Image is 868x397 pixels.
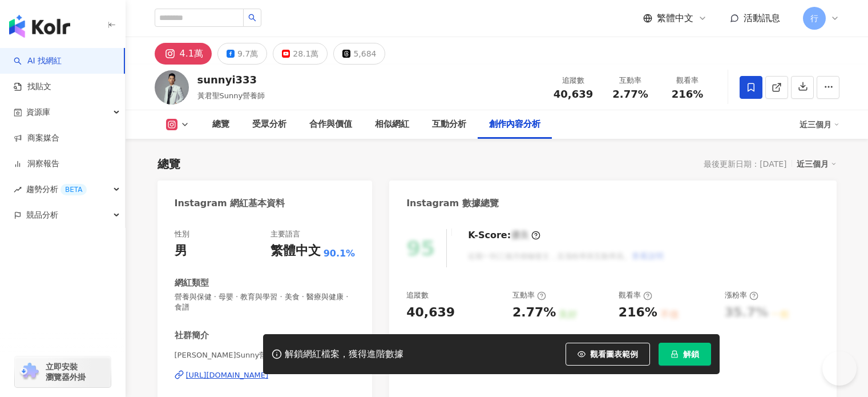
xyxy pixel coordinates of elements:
div: Instagram 數據總覽 [406,197,499,210]
span: 立即安裝 瀏覽器外掛 [46,362,86,382]
div: 主要語言 [271,229,300,239]
a: 找貼文 [14,81,51,93]
div: 繁體中文 [271,242,321,260]
div: 4.1萬 [180,46,203,62]
span: 黃君聖Sunny營養師 [197,91,265,100]
div: BETA [60,184,87,195]
div: 總覽 [158,156,180,172]
div: 近三個月 [797,157,837,171]
div: 5,684 [353,46,376,62]
img: chrome extension [18,363,41,381]
div: 性別 [175,229,189,239]
div: 216% [619,304,657,322]
span: 繁體中文 [657,12,693,25]
div: 受眾分析 [252,118,286,131]
img: logo [9,15,70,38]
div: K-Score : [468,229,540,242]
div: 2.77% [512,304,556,322]
div: 最後更新日期：[DATE] [704,159,786,169]
div: 相似網紅 [375,118,409,131]
a: [URL][DOMAIN_NAME] [175,370,356,380]
div: 40,639 [406,304,455,322]
div: 創作內容分析 [489,118,540,131]
a: searchAI 找網紅 [14,55,62,67]
img: KOL Avatar [155,70,189,105]
span: 活動訊息 [744,13,780,23]
span: 趨勢分析 [26,177,87,202]
div: 追蹤數 [406,290,429,300]
a: 商案媒合 [14,133,59,144]
div: 解鎖網紅檔案，獲得進階數據 [285,348,403,360]
button: 解鎖 [659,343,711,366]
div: 28.1萬 [293,46,318,62]
a: chrome extension立即安裝 瀏覽器外掛 [15,356,111,387]
span: lock [671,350,679,358]
span: 資源庫 [26,99,50,125]
div: 觀看率 [666,75,709,86]
span: search [248,14,256,22]
div: 合作與價值 [309,118,352,131]
div: Instagram 網紅基本資料 [175,197,285,210]
button: 觀看圖表範例 [566,343,650,366]
div: 近三個月 [800,115,839,134]
button: 4.1萬 [155,43,212,65]
span: 90.1% [324,247,356,260]
div: 網紅類型 [175,277,209,289]
span: 解鎖 [683,350,699,359]
div: 總覽 [212,118,229,131]
div: 男 [175,242,187,260]
span: 2.77% [612,89,648,100]
span: 競品分析 [26,202,58,228]
span: rise [14,186,22,194]
span: 營養與保健 · 母嬰 · 教育與學習 · 美食 · 醫療與健康 · 食譜 [175,292,356,312]
div: 互動分析 [432,118,466,131]
span: 40,639 [554,88,593,100]
span: 216% [672,89,704,100]
div: 9.7萬 [237,46,258,62]
div: sunnyi333 [197,73,265,87]
div: 互動率 [512,290,546,300]
span: 觀看圖表範例 [590,350,638,359]
span: 行 [810,12,818,25]
div: 追蹤數 [552,75,595,86]
div: 互動率 [609,75,652,86]
div: 漲粉率 [725,290,758,300]
div: 社群簡介 [175,330,209,342]
div: 觀看率 [619,290,652,300]
button: 9.7萬 [217,43,267,65]
div: [URL][DOMAIN_NAME] [186,370,269,380]
button: 28.1萬 [273,43,328,65]
a: 洞察報告 [14,158,59,170]
button: 5,684 [333,43,385,65]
